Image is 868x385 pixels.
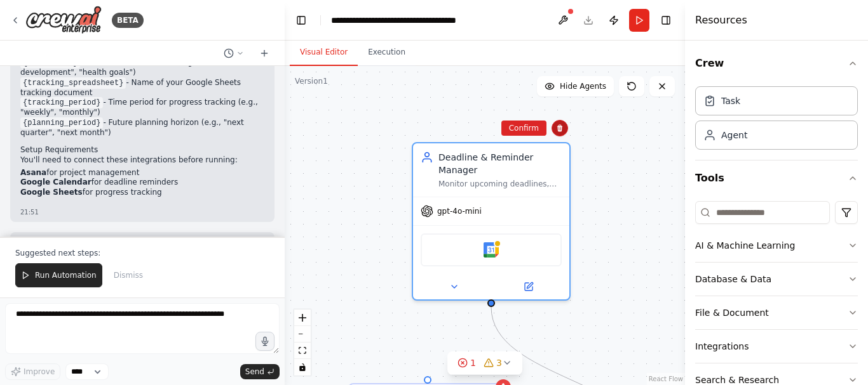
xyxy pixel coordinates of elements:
[20,58,264,78] li: - Your main area of focus (e.g., "career development", "health goals")
[721,95,740,107] div: Task
[255,332,275,351] button: Click to speak your automation idea
[447,351,522,375] button: 13
[20,97,103,108] code: {tracking_period}
[20,168,46,177] strong: Asana
[695,306,769,319] div: File & Document
[649,375,683,382] a: React Flow attribution
[331,14,474,27] nav: breadcrumb
[107,263,149,287] button: Dismiss
[35,270,97,280] span: Run Automation
[20,207,264,217] div: 21:51
[20,155,264,166] p: You'll need to connect these integrations before running:
[20,117,103,129] code: {planning_period}
[5,363,60,380] button: Improve
[294,343,311,359] button: fit view
[438,179,562,189] div: Monitor upcoming deadlines, create strategic reminders for important milestones, and schedule cal...
[219,46,249,61] button: Switch to previous chat
[20,118,264,138] li: - Future planning horizon (e.g., "next quarter", "next month")
[695,263,858,296] button: Database & Data
[552,120,568,136] button: Delete node
[695,273,771,285] div: Database & Data
[496,356,502,369] span: 3
[294,310,311,326] button: zoom in
[245,367,264,377] span: Send
[24,367,55,377] span: Improve
[484,242,499,258] img: Google Calendar
[695,340,749,353] div: Integrations
[695,46,858,81] button: Crew
[295,76,328,86] div: Version 1
[240,364,280,379] button: Send
[657,11,675,29] button: Hide right sidebar
[292,11,310,29] button: Hide left sidebar
[695,239,795,252] div: AI & Machine Learning
[294,359,311,375] button: toggle interactivity
[501,121,546,136] button: Confirm
[437,206,482,216] span: gpt-4o-mini
[20,188,264,198] li: for progress tracking
[114,270,143,280] span: Dismiss
[20,98,264,118] li: - Time period for progress tracking (e.g., "weekly", "monthly")
[20,77,126,89] code: {tracking_spreadsheet}
[560,81,606,91] span: Hide Agents
[695,330,858,363] button: Integrations
[721,129,747,141] div: Agent
[438,151,562,176] div: Deadline & Reminder Manager
[695,160,858,196] button: Tools
[20,168,264,178] li: for project management
[20,178,264,188] li: for deadline reminders
[695,229,858,262] button: AI & Machine Learning
[294,310,311,375] div: React Flow controls
[470,356,476,369] span: 1
[20,178,92,186] strong: Google Calendar
[695,81,858,160] div: Crew
[112,13,144,28] div: BETA
[25,6,102,34] img: Logo
[537,76,614,96] button: Hide Agents
[492,279,564,294] button: Open in side panel
[294,326,311,343] button: zoom out
[290,39,358,66] button: Visual Editor
[695,13,747,28] h4: Resources
[254,46,275,61] button: Start a new chat
[20,145,264,155] h2: Setup Requirements
[20,78,264,98] li: - Name of your Google Sheets tracking document
[15,248,269,258] p: Suggested next steps:
[358,39,416,66] button: Execution
[695,296,858,329] button: File & Document
[15,263,102,287] button: Run Automation
[20,188,83,197] strong: Google Sheets
[412,142,571,301] div: Deadline & Reminder ManagerMonitor upcoming deadlines, create strategic reminders for important m...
